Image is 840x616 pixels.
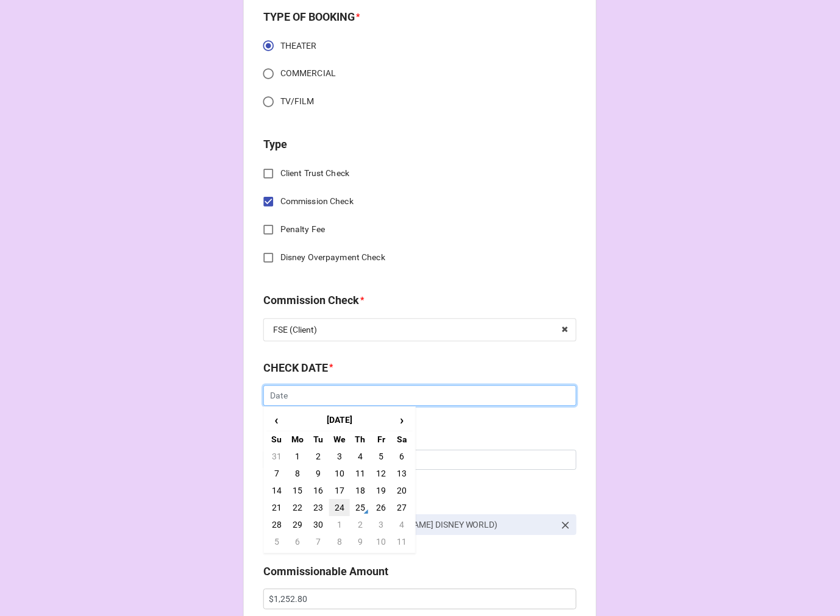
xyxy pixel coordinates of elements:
td: 17 [329,483,350,500]
td: 29 [287,517,308,534]
td: 3 [329,448,350,466]
span: COMMERCIAL [280,68,336,80]
td: 22 [287,500,308,517]
th: Th [350,431,371,448]
td: 11 [392,534,413,551]
label: Type [263,136,287,154]
label: Commission Check [263,292,359,310]
label: CHECK DATE [263,360,328,377]
td: 16 [308,483,329,500]
td: 25 [350,500,371,517]
span: Disney Overpayment Check [280,252,385,264]
td: 19 [371,483,391,500]
td: 28 [266,517,287,534]
td: 10 [371,534,391,551]
th: Fr [371,431,391,448]
td: 4 [392,517,413,534]
span: ‹ [267,411,287,431]
th: Tu [308,431,329,448]
td: 12 [371,466,391,483]
td: 31 [266,448,287,466]
td: 14 [266,483,287,500]
th: [DATE] [287,410,391,432]
td: 1 [329,517,350,534]
td: 1 [287,448,308,466]
td: 7 [266,466,287,483]
input: Date [263,386,577,406]
span: Client Trust Check [280,168,349,180]
span: THEATER [280,40,317,52]
div: FSE (Client) [273,326,317,335]
td: 6 [287,534,308,551]
td: 11 [350,466,371,483]
td: 10 [329,466,350,483]
td: 8 [287,466,308,483]
span: › [393,411,412,431]
td: 27 [392,500,413,517]
td: 9 [308,466,329,483]
td: 2 [350,517,371,534]
td: 7 [308,534,329,551]
td: 23 [308,500,329,517]
td: 26 [371,500,391,517]
td: 6 [392,448,413,466]
label: Commissionable Amount [263,564,388,581]
td: 8 [329,534,350,551]
td: 13 [392,466,413,483]
td: 2 [308,448,329,466]
td: 15 [287,483,308,500]
th: Su [266,431,287,448]
td: 3 [371,517,391,534]
td: 21 [266,500,287,517]
td: 5 [371,448,391,466]
td: 9 [350,534,371,551]
span: Commission Check [280,196,354,208]
th: Mo [287,431,308,448]
span: Penalty Fee [280,224,325,236]
td: 20 [392,483,413,500]
td: 24 [329,500,350,517]
td: 5 [266,534,287,551]
th: We [329,431,350,448]
td: 30 [308,517,329,534]
label: TYPE OF BOOKING [263,9,355,26]
span: TV/FILM [280,96,315,108]
td: 18 [350,483,371,500]
th: Sa [392,431,413,448]
td: 4 [350,448,371,466]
